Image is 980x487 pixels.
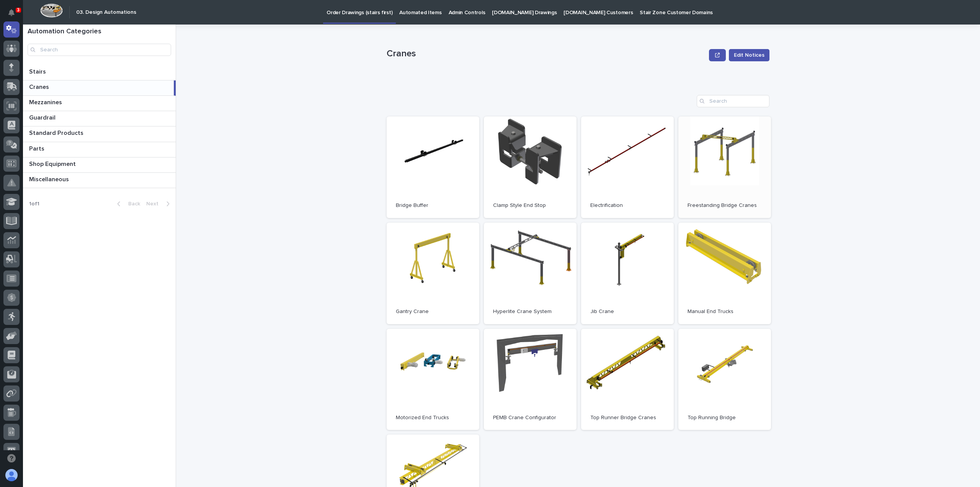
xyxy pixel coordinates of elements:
[396,415,470,421] p: Motorized End Trucks
[396,202,470,209] p: Bridge Buffer
[23,142,176,157] a: PartsParts
[29,82,51,91] p: Cranes
[493,202,567,209] p: Clamp Style End Stop
[3,5,20,21] button: Notifications
[581,116,674,218] a: Electrification
[688,308,762,315] p: Manual End Trucks
[29,97,64,106] p: Mezzanines
[26,93,107,99] div: We're offline, we will be back soon!
[23,157,176,173] a: Shop EquipmentShop Equipment
[3,450,20,466] button: Open support chat
[76,142,93,148] span: Pylon
[8,43,139,55] p: How can we help?
[484,329,577,430] a: PEMB Crane Configurator
[729,49,769,61] button: Edit Notices
[29,128,85,137] p: Standard Products
[3,467,20,483] button: users-avatar
[29,159,77,168] p: Shop Equipment
[387,223,479,324] a: Gantry Crane
[40,3,63,18] img: Workspace Logo
[697,95,769,107] input: Search
[5,120,45,134] a: 📖Help Docs
[23,96,176,111] a: MezzaninesMezzanines
[484,116,577,218] a: Clamp Style End Stop
[734,51,764,59] span: Edit Notices
[23,65,176,80] a: StairsStairs
[396,308,470,315] p: Gantry Crane
[23,195,46,213] p: 1 of 1
[581,223,674,324] a: Jib Crane
[493,415,567,421] p: PEMB Crane Configurator
[23,126,176,142] a: Standard ProductsStandard Products
[17,7,20,13] p: 3
[28,44,171,56] input: Search
[23,111,176,126] a: GuardrailGuardrail
[688,202,762,209] p: Freestanding Bridge Cranes
[387,329,479,430] a: Motorized End Trucks
[10,9,20,21] div: Notifications3
[15,123,42,131] span: Help Docs
[124,201,140,207] span: Back
[590,415,665,421] p: Top Runner Bridge Cranes
[28,28,171,36] h1: Automation Categories
[484,223,577,324] a: Hyperlite Crane System
[23,80,176,96] a: CranesCranes
[387,48,706,59] p: Cranes
[29,113,57,121] p: Guardrail
[76,9,136,16] h2: 03. Design Automations
[8,124,14,130] div: 📖
[590,202,665,209] p: Electrification
[29,67,47,75] p: Stairs
[493,308,567,315] p: Hyperlite Crane System
[23,173,176,188] a: MiscellaneousMiscellaneous
[8,30,139,43] p: Welcome 👋
[688,415,762,421] p: Top Running Bridge
[29,144,46,152] p: Parts
[678,223,771,324] a: Manual End Trucks
[8,85,21,99] img: 1736555164131-43832dd5-751b-4058-ba23-39d91318e5a0
[581,329,674,430] a: Top Runner Bridge Cranes
[54,141,93,148] a: Powered byPylon
[26,85,126,93] div: Start new chat
[590,308,665,315] p: Jib Crane
[678,116,771,218] a: Freestanding Bridge Cranes
[20,61,126,69] input: Clear
[146,201,163,207] span: Next
[111,200,143,207] button: Back
[678,329,771,430] a: Top Running Bridge
[29,174,70,183] p: Miscellaneous
[8,7,23,23] img: Stacker
[143,200,176,207] button: Next
[387,116,479,218] a: Bridge Buffer
[130,87,139,97] button: Start new chat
